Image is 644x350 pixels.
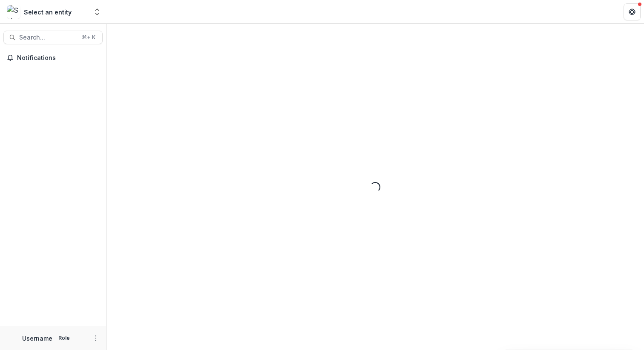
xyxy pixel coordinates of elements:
[80,33,97,42] div: ⌘ + K
[56,334,72,342] p: Role
[3,51,103,65] button: Notifications
[17,54,99,62] span: Notifications
[91,3,103,20] button: Open entity switcher
[19,34,77,41] span: Search...
[7,5,20,19] img: Select an entity
[3,31,103,44] button: Search...
[624,3,641,20] button: Get Help
[24,8,72,17] div: Select an entity
[22,334,52,343] p: Username
[91,333,101,343] button: More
